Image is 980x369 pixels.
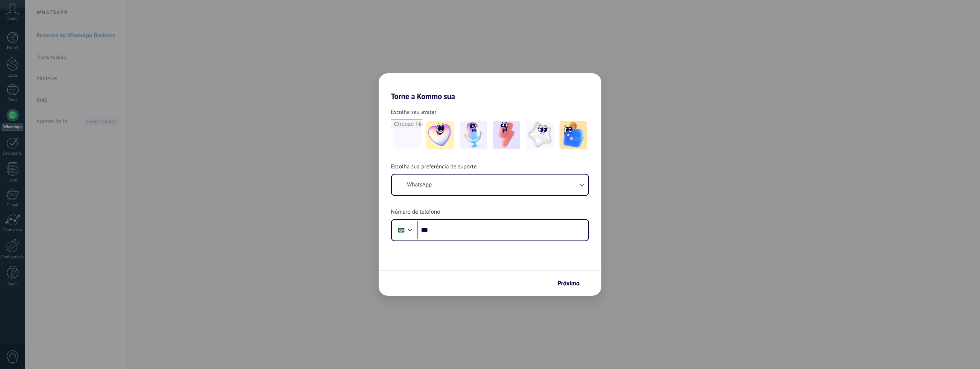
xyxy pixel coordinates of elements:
[407,181,432,189] span: WhatsApp
[426,121,454,149] img: -1.jpeg
[526,121,554,149] img: -4.jpeg
[391,163,477,171] span: Escolha sua preferência de suporte
[379,73,601,101] h2: Torne a Kommo sua
[460,121,487,149] img: -2.jpeg
[394,222,409,238] div: Brazil: + 55
[554,277,590,290] button: Próximo
[558,281,579,286] span: Próximo
[391,208,440,216] span: Número de telefone
[560,121,587,149] img: -5.jpeg
[493,121,520,149] img: -3.jpeg
[391,109,437,116] span: Escolha seu avatar
[392,175,588,195] button: WhatsApp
